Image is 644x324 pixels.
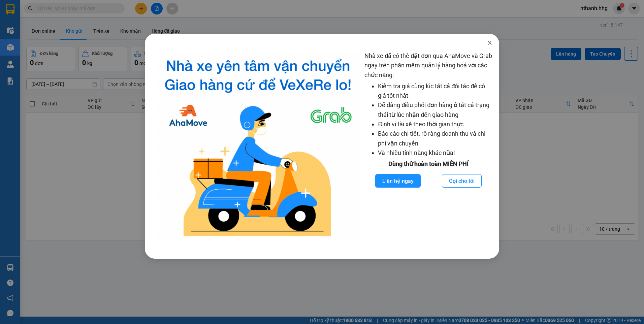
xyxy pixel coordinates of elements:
[375,174,421,188] button: Liên hệ ngay
[364,159,492,169] div: Dùng thử hoàn toàn MIỄN PHÍ
[378,82,492,101] li: Kiểm tra giá cùng lúc tất cả đối tác để có giá tốt nhất
[442,174,482,188] button: Gọi cho tôi
[378,100,492,120] li: Dễ dàng điều phối đơn hàng ở tất cả trạng thái từ lúc nhận đến giao hàng
[157,51,359,242] img: logo
[382,177,414,185] span: Liên hệ ngay
[487,40,492,45] span: close
[378,148,492,158] li: Và nhiều tính năng khác nữa!
[480,34,499,53] button: Close
[378,129,492,148] li: Báo cáo chi tiết, rõ ràng doanh thu và chi phí vận chuyển
[364,51,492,242] div: Nhà xe đã có thể đặt đơn qua AhaMove và Grab ngay trên phần mềm quản lý hàng hoá với các chức năng:
[378,120,492,129] li: Định vị tài xế theo thời gian thực
[449,177,475,185] span: Gọi cho tôi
